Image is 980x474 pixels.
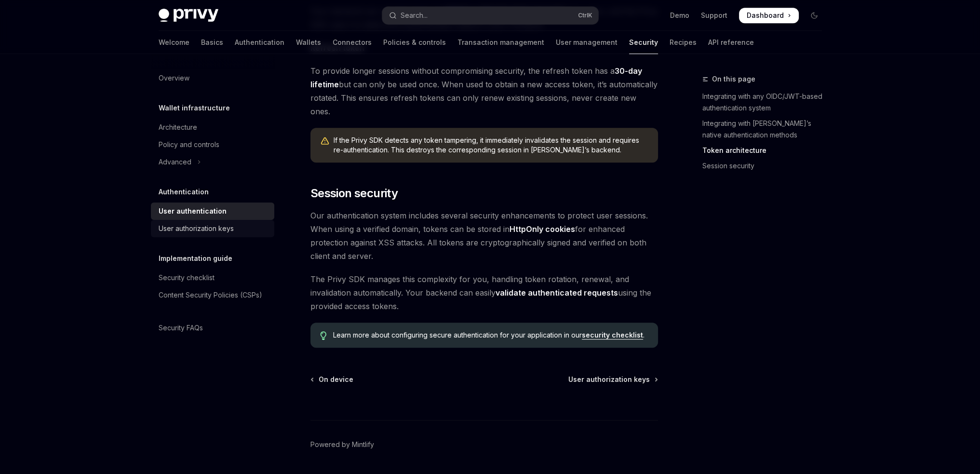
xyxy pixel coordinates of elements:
[311,375,353,384] a: On device
[334,135,648,155] span: If the Privy SDK detects any token tampering, it immediately invalidates the session and requires...
[159,223,234,234] div: User authorization keys
[712,73,755,85] span: On this page
[151,119,274,136] a: Architecture
[708,31,754,54] a: API reference
[670,11,689,20] a: Demo
[151,286,274,304] a: Content Security Policies (CSPs)
[310,440,374,449] a: Powered by Mintlify
[310,272,658,313] span: The Privy SDK manages this complexity for you, handling token rotation, renewal, and invalidation...
[310,186,398,201] span: Session security
[333,330,648,340] span: Learn more about configuring secure authentication for your application in our .
[568,375,650,384] span: User authorization keys
[568,375,657,384] a: User authorization keys
[159,289,262,301] div: Content Security Policies (CSPs)
[159,186,209,198] h5: Authentication
[739,8,799,23] a: Dashboard
[151,136,274,153] a: Policy and controls
[159,9,218,22] img: dark logo
[151,319,274,337] a: Security FAQs
[401,10,428,21] div: Search...
[159,72,189,84] div: Overview
[747,11,784,20] span: Dashboard
[159,156,191,168] div: Advanced
[670,31,697,54] a: Recipes
[151,69,274,87] a: Overview
[201,31,223,54] a: Basics
[383,31,446,54] a: Policies & controls
[151,153,274,171] button: Toggle Advanced section
[159,205,227,217] div: User authentication
[159,253,232,264] h5: Implementation guide
[310,209,658,263] span: Our authentication system includes several security enhancements to protect user sessions. When u...
[320,136,330,146] svg: Warning
[702,89,830,116] a: Integrating with any OIDC/JWT-based authentication system
[319,375,353,384] span: On device
[701,11,727,20] a: Support
[235,31,284,54] a: Authentication
[556,31,618,54] a: User management
[629,31,658,54] a: Security
[382,7,598,24] button: Open search
[310,66,642,89] strong: 30-day lifetime
[702,158,830,174] a: Session security
[806,8,822,23] button: Toggle dark mode
[510,224,575,234] strong: HttpOnly cookies
[159,272,215,284] div: Security checklist
[702,143,830,158] a: Token architecture
[151,203,274,220] a: User authentication
[159,122,197,133] div: Architecture
[159,139,219,150] div: Policy and controls
[151,220,274,237] a: User authorization keys
[159,31,189,54] a: Welcome
[159,322,203,334] div: Security FAQs
[496,288,618,298] a: validate authenticated requests
[151,269,274,286] a: Security checklist
[578,12,592,19] span: Ctrl K
[333,31,372,54] a: Connectors
[702,116,830,143] a: Integrating with [PERSON_NAME]’s native authentication methods
[320,331,327,340] svg: Tip
[296,31,321,54] a: Wallets
[457,31,544,54] a: Transaction management
[310,64,658,118] span: To provide longer sessions without compromising security, the refresh token has a but can only be...
[582,331,643,339] a: security checklist
[159,102,230,114] h5: Wallet infrastructure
